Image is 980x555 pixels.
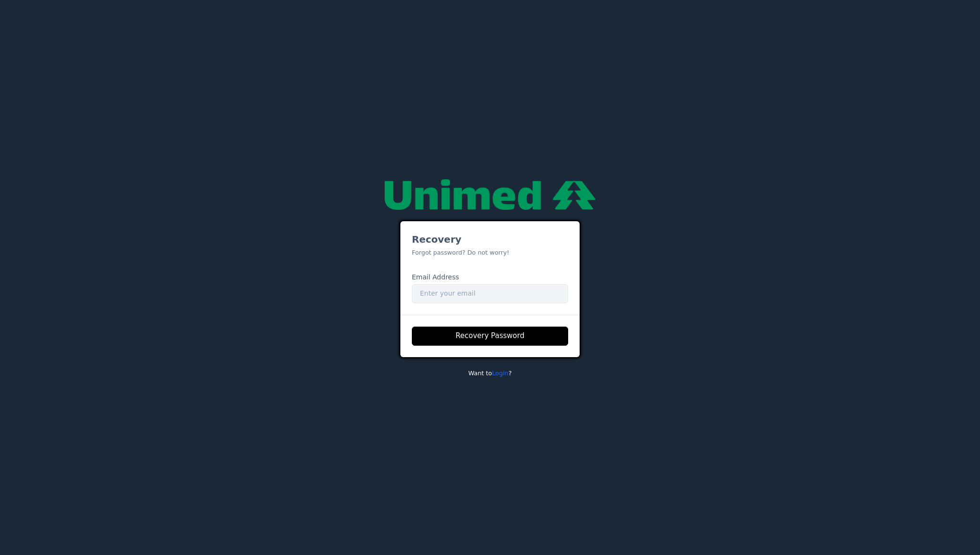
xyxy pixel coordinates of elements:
[400,369,580,378] p: Want to ?
[412,327,568,346] button: Recovery Password
[385,179,595,210] img: null
[412,249,510,256] small: Forgot password? Do not worry!
[412,233,568,246] h3: Recovery
[412,284,568,303] input: Enter your email
[492,370,509,377] a: Login
[412,272,459,282] label: Email Address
